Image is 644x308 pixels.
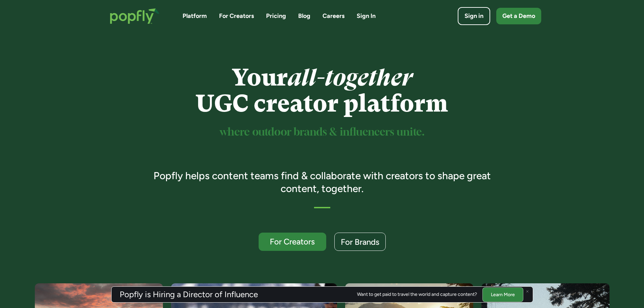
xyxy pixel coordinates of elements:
a: For Brands [334,233,386,251]
a: For Creators [219,12,254,20]
a: Get a Demo [496,8,541,24]
div: For Brands [341,238,379,246]
h3: Popfly is Hiring a Director of Influence [120,290,258,299]
div: Want to get paid to travel the world and capture content? [357,292,477,297]
a: Careers [323,12,344,20]
h3: Popfly helps content teams find & collaborate with creators to shape great content, together. [144,169,500,195]
div: Get a Demo [502,12,535,20]
a: Blog [298,12,310,20]
sup: where outdoor brands & influencers unite. [220,127,425,138]
a: Sign in [458,7,490,25]
a: Platform [183,12,207,20]
h1: Your UGC creator platform [144,65,500,117]
em: all-together [288,64,412,91]
div: For Creators [265,237,320,246]
a: home [103,1,166,31]
a: For Creators [259,233,326,251]
a: Pricing [266,12,286,20]
a: Learn More [482,287,523,302]
a: Sign In [357,12,376,20]
div: Sign in [464,12,483,20]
